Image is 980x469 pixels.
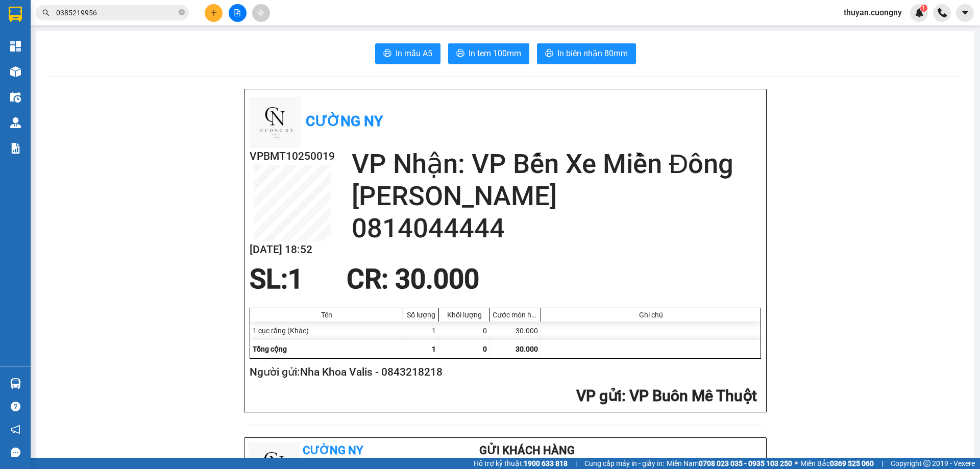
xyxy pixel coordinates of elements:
img: phone-icon [938,8,947,17]
img: warehouse-icon [10,117,21,128]
span: plus [210,9,217,16]
span: 30.000 [516,345,538,353]
span: Hỗ trợ kỹ thuật: [474,458,568,469]
h2: : VP Buôn Mê Thuột [250,386,757,407]
span: printer [456,49,464,59]
b: Cường Ny [303,444,363,457]
span: Cung cấp máy in - giấy in: [584,458,664,469]
div: Khối lượng [442,311,487,319]
span: In tem 100mm [469,47,521,60]
span: 1 [288,263,303,295]
img: dashboard-icon [10,41,21,52]
button: printerIn mẫu A5 [375,43,440,64]
span: 1 [432,345,436,353]
strong: 0369 525 060 [830,459,874,467]
span: In biên nhận 80mm [557,47,628,60]
div: 30.000 [490,322,541,340]
div: 1 cục răng (Khác) [250,322,403,340]
strong: 0708 023 035 - 0935 103 250 [699,459,792,467]
button: file-add [229,4,247,22]
h2: 0814044444 [352,212,761,244]
span: file-add [234,9,241,16]
span: search [42,9,50,16]
span: printer [545,49,553,59]
div: 0 [439,322,490,340]
img: icon-new-feature [915,8,924,17]
span: printer [383,49,391,59]
span: 1 [922,5,925,12]
span: ⚪️ [795,461,798,465]
span: Tổng cộng [253,345,287,353]
span: | [575,458,577,469]
h2: [DATE] 18:52 [250,241,335,258]
div: Tên [253,311,400,319]
h2: VP Nhận: VP Bến Xe Miền Đông [352,148,761,180]
img: warehouse-icon [10,378,21,389]
span: caret-down [961,8,970,17]
button: caret-down [956,4,974,22]
div: Số lượng [406,311,436,319]
div: Ghi chú [544,311,758,319]
span: In mẫu A5 [396,47,432,60]
span: Miền Nam [667,458,792,469]
span: thuyan.cuongny [836,6,910,19]
span: notification [11,425,20,434]
button: printerIn tem 100mm [448,43,529,64]
span: | [881,458,883,469]
span: question-circle [11,402,20,411]
div: 1 [403,322,439,340]
button: plus [205,4,223,22]
h2: Người gửi: Nha Khoa Valis - 0843218218 [250,364,757,381]
button: aim [252,4,270,22]
img: logo.jpg [250,97,301,148]
span: aim [257,9,264,16]
img: warehouse-icon [10,66,21,77]
div: Cước món hàng [493,311,538,319]
span: close-circle [179,9,185,15]
strong: 1900 633 818 [524,459,568,467]
b: Gửi khách hàng [479,444,575,457]
span: copyright [923,460,930,467]
span: Miền Bắc [800,458,874,469]
img: solution-icon [10,143,21,154]
button: printerIn biên nhận 80mm [537,43,636,64]
h2: [PERSON_NAME] [352,180,761,212]
span: SL: [250,263,288,295]
span: CR : 30.000 [347,263,479,295]
span: message [11,448,20,457]
span: VP gửi [576,387,622,405]
b: Cường Ny [306,113,383,130]
span: close-circle [179,8,185,18]
img: logo-vxr [9,7,22,22]
sup: 1 [920,5,927,12]
span: 0 [483,345,487,353]
input: Tìm tên, số ĐT hoặc mã đơn [56,7,177,18]
img: warehouse-icon [10,92,21,103]
h2: VPBMT10250019 [250,148,335,165]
